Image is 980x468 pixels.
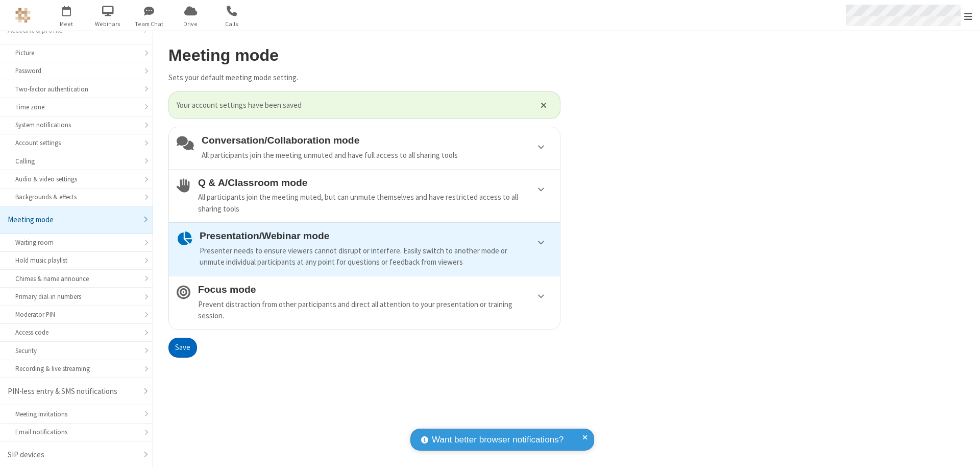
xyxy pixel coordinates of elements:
[15,8,31,23] img: QA Selenium DO NOT DELETE OR CHANGE
[15,255,137,265] div: Hold music playlist
[213,19,251,29] span: Calls
[15,138,137,148] div: Account settings
[89,19,127,29] span: Webinars
[15,310,137,319] div: Moderator PIN
[198,177,552,188] h4: Q & A/Classroom mode
[15,66,137,76] div: Password
[15,364,137,373] div: Recording & live streaming
[15,102,137,112] div: Time zone
[202,135,552,146] h4: Conversation/Collaboration mode
[15,120,137,130] div: System notifications
[15,346,137,356] div: Security
[8,214,137,226] div: Meeting mode
[535,98,552,113] button: Close alert
[200,230,552,241] h4: Presentation/Webinar mode
[47,19,86,29] span: Meet
[15,292,137,301] div: Primary dial-in numbers
[8,386,137,397] div: PIN-less entry & SMS notifications
[198,192,552,215] div: All participants join the meeting muted, but can unmute themselves and have restricted access to ...
[130,19,168,29] span: Team Chat
[168,338,197,358] button: Save
[202,150,552,161] div: All participants join the meeting unmuted and have full access to all sharing tools
[15,327,137,337] div: Access code
[15,156,137,166] div: Calling
[168,72,560,84] p: Sets your default meeting mode setting.
[8,449,137,461] div: SIP devices
[15,238,137,247] div: Waiting room
[198,284,552,295] h4: Focus mode
[168,46,560,64] h2: Meeting mode
[432,433,563,447] span: Want better browser notifications?
[15,174,137,184] div: Audio & video settings
[198,299,552,322] div: Prevent distraction from other participants and direct all attention to your presentation or trai...
[171,19,210,29] span: Drive
[15,427,137,437] div: Email notifications
[15,192,137,202] div: Backgrounds & effects
[15,84,137,94] div: Two-factor authentication
[15,48,137,58] div: Picture
[15,409,137,419] div: Meeting Invitations
[200,245,552,268] div: Presenter needs to ensure viewers cannot disrupt or interfere. Easily switch to another mode or u...
[15,274,137,284] div: Chimes & name announce
[177,100,528,111] span: Your account settings have been saved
